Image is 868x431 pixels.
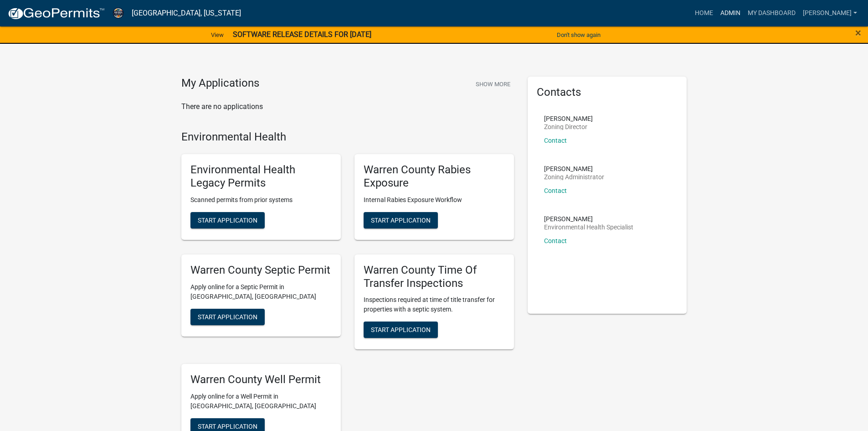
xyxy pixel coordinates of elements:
p: Environmental Health Specialist [544,224,633,230]
p: Scanned permits from prior systems [190,195,332,205]
button: Start Application [364,322,438,338]
a: View [207,27,227,42]
button: Start Application [190,212,265,228]
strong: SOFTWARE RELEASE DETAILS FOR [DATE] [233,30,371,39]
p: [PERSON_NAME] [544,115,593,122]
h5: Warren County Rabies Exposure [364,163,505,190]
p: Internal Rabies Exposure Workflow [364,195,505,205]
p: Zoning Director [544,124,593,130]
a: [GEOGRAPHIC_DATA], [US_STATE] [132,5,241,21]
button: Don't show again [553,27,604,42]
h5: Warren County Well Permit [190,373,332,386]
a: My Dashboard [744,5,799,22]
h5: Warren County Septic Permit [190,264,332,277]
p: Inspections required at time of title transfer for properties with a septic system. [364,295,505,314]
span: Start Application [371,216,431,223]
h5: Environmental Health Legacy Permits [190,163,332,190]
p: There are no applications [181,101,514,112]
button: Start Application [190,309,265,325]
p: Zoning Administrator [544,174,604,180]
h5: Warren County Time Of Transfer Inspections [364,264,505,290]
span: Start Application [198,216,257,223]
h4: My Applications [181,77,259,90]
button: Start Application [364,212,438,228]
p: Apply online for a Well Permit in [GEOGRAPHIC_DATA], [GEOGRAPHIC_DATA] [190,392,332,411]
span: Start Application [198,423,257,430]
a: Home [691,5,717,22]
h5: Contacts [537,86,678,99]
button: Show More [472,77,514,92]
a: Contact [544,187,567,194]
button: Close [855,27,861,38]
a: [PERSON_NAME] [799,5,861,22]
a: Admin [717,5,744,22]
span: Start Application [371,326,431,333]
h4: Environmental Health [181,130,514,144]
p: Apply online for a Septic Permit in [GEOGRAPHIC_DATA], [GEOGRAPHIC_DATA] [190,282,332,301]
img: Warren County, Iowa [112,7,124,19]
a: Contact [544,137,567,144]
p: [PERSON_NAME] [544,166,604,172]
span: × [855,26,861,39]
a: Contact [544,237,567,244]
span: Start Application [198,313,257,320]
p: [PERSON_NAME] [544,216,633,222]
